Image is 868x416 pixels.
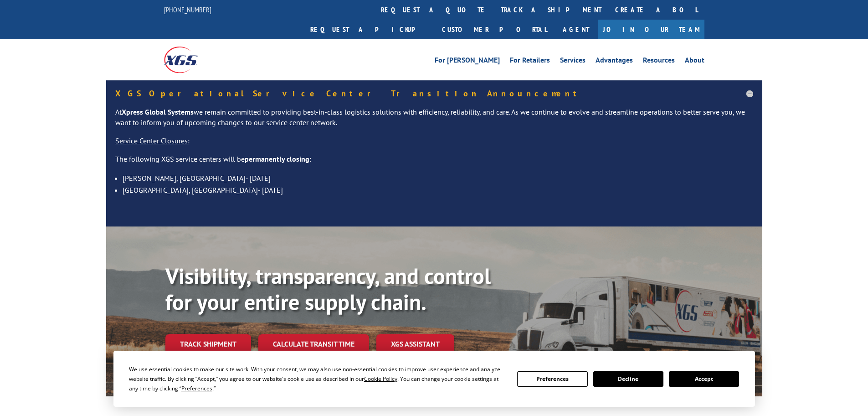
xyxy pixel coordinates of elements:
[129,364,506,393] div: We use essential cookies to make our site work. With your consent, we may also use non-essential ...
[685,57,704,67] a: About
[435,57,500,67] a: For [PERSON_NAME]
[376,334,454,354] a: XGS ASSISTANT
[115,154,753,172] p: The following XGS service centers will be :
[165,334,251,353] a: Track shipment
[435,20,554,39] a: Customer Portal
[303,20,435,39] a: Request a pickup
[517,371,587,387] button: Preferences
[164,5,211,14] a: [PHONE_NUMBER]
[596,57,633,67] a: Advantages
[598,20,704,39] a: Join Our Team
[245,154,309,163] strong: permanently closing
[123,172,753,184] li: [PERSON_NAME], [GEOGRAPHIC_DATA]- [DATE]
[113,351,755,407] div: Cookie Consent Prompt
[115,107,753,136] p: At we remain committed to providing best-in-class logistics solutions with efficiency, reliabilit...
[593,371,663,387] button: Decline
[364,375,397,383] span: Cookie Policy
[258,334,369,354] a: Calculate transit time
[181,384,212,392] span: Preferences
[510,57,550,67] a: For Retailers
[115,136,190,145] u: Service Center Closures:
[165,262,491,316] b: Visibility, transparency, and control for your entire supply chain.
[643,57,675,67] a: Resources
[115,90,753,98] h5: XGS Operational Service Center Transition Announcement
[669,371,739,387] button: Accept
[123,184,753,196] li: [GEOGRAPHIC_DATA], [GEOGRAPHIC_DATA]- [DATE]
[122,107,194,116] strong: Xpress Global Systems
[560,57,586,67] a: Services
[554,20,598,39] a: Agent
